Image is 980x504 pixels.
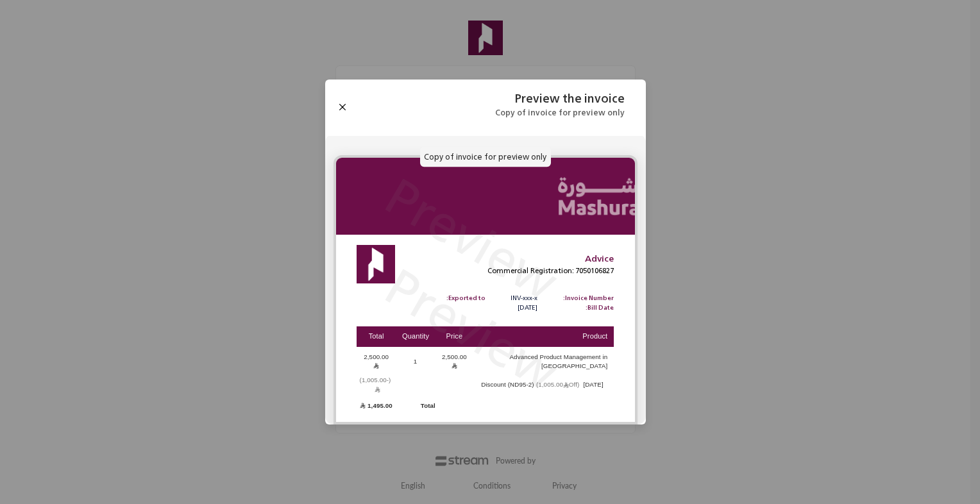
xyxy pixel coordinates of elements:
[335,100,350,114] button: Close
[360,376,391,392] span: (-1,005.00)
[367,402,393,409] font: 1,495.00
[364,353,389,360] font: 2,500.00
[396,399,435,412] td: Total
[357,326,396,348] th: Total
[536,381,579,388] span: (1,005.00 Off)
[336,158,635,235] img: Linkedin%20Banner%20-%20Mashurah%20%283%29_mwsyu.png
[420,147,551,167] p: Copy of invoice for preview only
[495,92,625,106] p: Preview the invoice
[357,245,395,283] img: Logo
[371,157,573,318] p: Preview
[409,357,422,366] span: 1
[371,248,573,408] p: Preview
[357,325,614,414] table: Products
[563,303,614,313] p: Bill Date:
[477,381,608,388] span: [DATE] Discount (ND95-2)
[563,294,614,303] p: Invoice Number:
[495,108,625,117] p: Copy of invoice for preview only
